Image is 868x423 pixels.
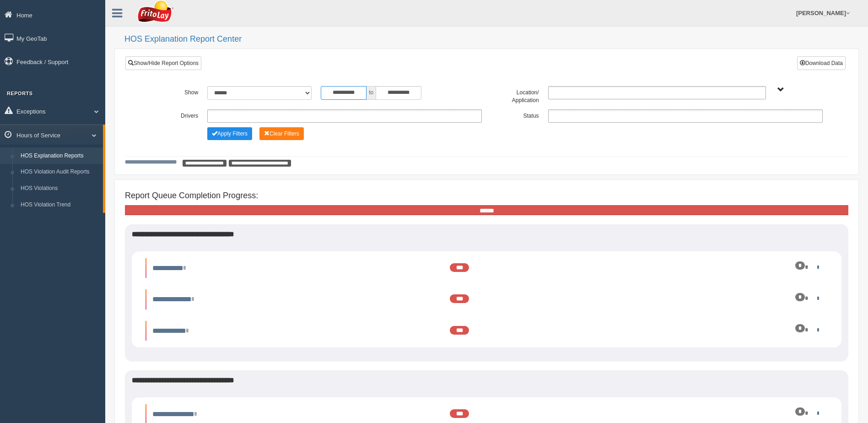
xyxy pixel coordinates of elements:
a: HOS Violation Audit Reports [16,164,103,180]
button: Change Filter Options [259,127,304,140]
li: Expand [146,289,828,309]
label: Status [486,109,543,120]
h2: HOS Explanation Report Center [124,35,859,44]
button: Change Filter Options [207,127,252,140]
li: Expand [146,258,828,278]
button: Download Data [797,56,846,70]
li: Expand [146,321,828,341]
label: Show [146,86,203,97]
label: Drivers [146,109,203,120]
h4: Report Queue Completion Progress: [125,191,848,201]
a: HOS Violation Trend [16,197,103,213]
a: HOS Explanation Reports [16,148,103,164]
label: Location/ Application [486,86,543,105]
a: HOS Violations [16,180,103,197]
a: Show/Hide Report Options [125,56,201,70]
span: to [367,86,376,100]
